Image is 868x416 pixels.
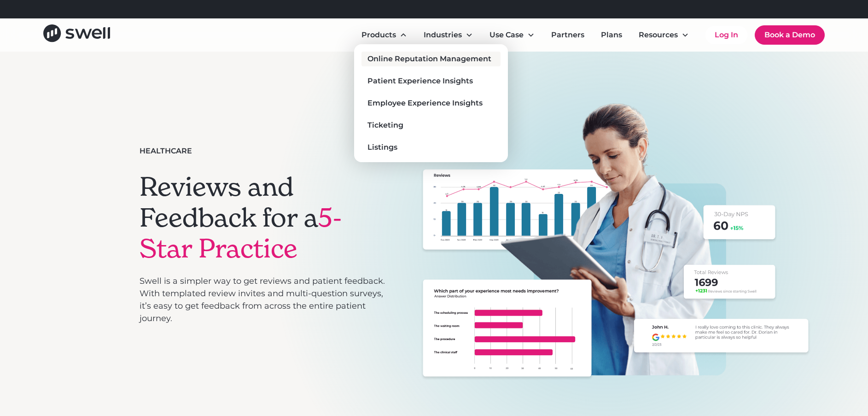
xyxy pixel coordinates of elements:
[482,26,542,44] div: Use Case
[544,26,592,44] a: Partners
[367,120,403,131] div: Ticketing
[639,29,678,41] div: Resources
[367,98,483,109] div: Employee Experience Insights
[755,25,825,45] a: Book a Demo
[424,29,462,41] div: Industries
[354,26,414,44] div: Products
[419,103,812,382] img: Female medical professional looking at an ipad
[140,275,387,325] p: Swell is a simpler way to get reviews and patient feedback. With templated review invites and mul...
[361,74,501,88] a: Patient Experience Insights
[594,26,629,44] a: Plans
[416,26,480,44] div: Industries
[489,29,524,41] div: Use Case
[705,26,747,44] a: Log In
[367,53,491,64] div: Online Reputation Management
[631,26,696,44] div: Resources
[361,140,501,155] a: Listings
[140,171,387,264] h1: Reviews and Feedback for a
[354,44,508,162] nav: Products
[367,76,473,87] div: Patient Experience Insights
[140,201,342,265] span: 5-Star Practice
[361,29,396,41] div: Products
[361,52,501,66] a: Online Reputation Management
[361,96,501,111] a: Employee Experience Insights
[43,24,110,45] a: home
[140,146,192,157] div: Healthcare
[361,118,501,133] a: Ticketing
[367,142,397,153] div: Listings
